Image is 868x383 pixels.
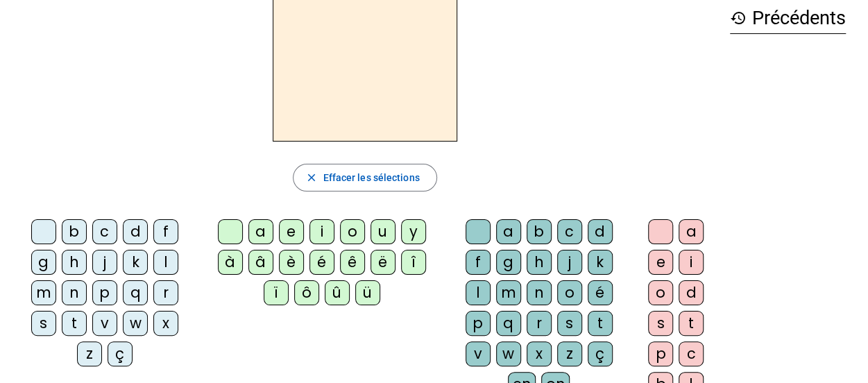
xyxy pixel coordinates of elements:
div: é [309,250,334,275]
div: û [325,280,350,305]
div: p [92,280,117,305]
div: h [527,250,552,275]
mat-icon: history [730,10,747,26]
div: t [679,311,704,336]
div: w [123,311,148,336]
div: n [527,280,552,305]
div: s [557,311,582,336]
div: g [496,250,521,275]
div: è [279,250,304,275]
div: a [679,219,704,244]
div: q [496,311,521,336]
div: x [153,311,178,336]
div: ç [108,341,133,366]
div: r [527,311,552,336]
div: o [340,219,365,244]
div: t [62,311,87,336]
div: w [496,341,521,366]
div: q [123,280,148,305]
div: i [309,219,334,244]
mat-icon: close [305,171,317,184]
div: l [153,250,178,275]
div: c [92,219,117,244]
div: s [648,311,673,336]
div: â [248,250,273,275]
div: k [123,250,148,275]
div: ï [264,280,289,305]
div: a [496,219,521,244]
div: l [466,280,491,305]
h3: Précédents [730,3,846,34]
div: f [466,250,491,275]
div: à [218,250,243,275]
div: î [401,250,426,275]
div: ê [340,250,365,275]
div: ë [371,250,395,275]
div: o [648,280,673,305]
div: f [153,219,178,244]
div: y [401,219,426,244]
div: z [77,341,102,366]
span: Effacer les sélections [323,169,419,186]
div: v [92,311,117,336]
div: a [248,219,273,244]
div: ü [355,280,380,305]
div: k [588,250,613,275]
div: h [62,250,87,275]
button: Effacer les sélections [293,164,436,191]
div: j [92,250,117,275]
div: p [466,311,491,336]
div: b [62,219,87,244]
div: m [31,280,56,305]
div: c [679,341,704,366]
div: d [588,219,613,244]
div: e [648,250,673,275]
div: c [557,219,582,244]
div: t [588,311,613,336]
div: o [557,280,582,305]
div: j [557,250,582,275]
div: u [371,219,395,244]
div: m [496,280,521,305]
div: p [648,341,673,366]
div: d [123,219,148,244]
div: b [527,219,552,244]
div: x [527,341,552,366]
div: i [679,250,704,275]
div: r [153,280,178,305]
div: s [31,311,56,336]
div: n [62,280,87,305]
div: é [588,280,613,305]
div: ô [294,280,319,305]
div: v [466,341,491,366]
div: d [679,280,704,305]
div: e [279,219,304,244]
div: g [31,250,56,275]
div: ç [588,341,613,366]
div: z [557,341,582,366]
